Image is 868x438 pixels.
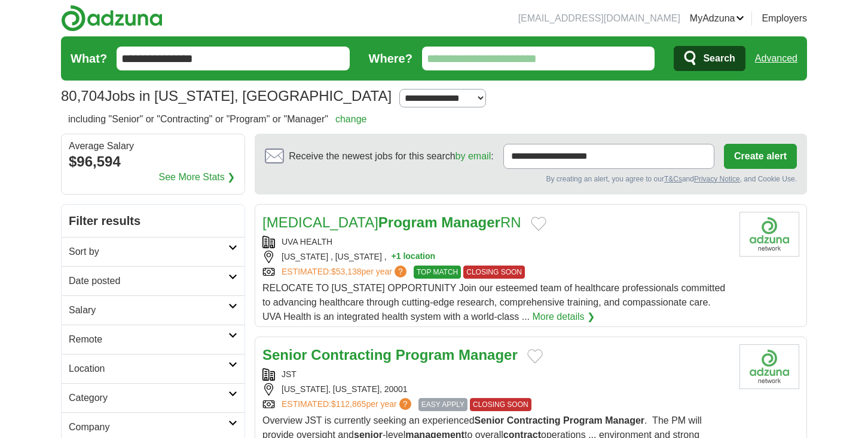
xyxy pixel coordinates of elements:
strong: Manager [605,415,644,425]
span: 80,704 [61,85,105,107]
h2: Salary [69,303,228,317]
strong: Contracting [311,347,392,363]
h2: Filter results [62,205,244,237]
a: Sort by [62,237,244,266]
a: T&Cs [664,175,682,183]
button: Search [674,46,745,71]
a: Remote [62,325,244,354]
a: Advanced [755,47,797,70]
button: Add to favorite jobs [531,217,546,231]
img: UVA Health System logo [739,212,799,257]
span: ? [399,398,411,410]
a: UVA HEALTH [282,237,332,246]
span: EASY APPLY [418,398,467,411]
div: By creating an alert, you agree to our and , and Cookie Use. [265,174,797,184]
a: Employers [762,11,807,26]
h2: Category [69,391,228,405]
li: [EMAIL_ADDRESS][DOMAIN_NAME] [518,11,680,26]
span: $112,865 [331,399,366,409]
span: RELOCATE TO [US_STATE] OPPORTUNITY Join our esteemed team of healthcare professionals committed t... [262,283,725,322]
strong: Senior [475,415,505,425]
a: Date posted [62,266,244,295]
strong: Program [396,347,455,363]
span: Search [703,47,735,70]
span: CLOSING SOON [470,398,531,411]
label: What? [71,50,107,67]
h2: Location [69,362,228,376]
span: $53,138 [331,267,362,276]
a: Category [62,383,244,412]
a: Location [62,354,244,383]
strong: Senior [262,347,307,363]
button: Create alert [724,144,797,169]
h2: Sort by [69,245,228,259]
img: Company logo [739,344,799,389]
button: +1 location [392,251,436,263]
span: CLOSING SOON [463,266,525,279]
button: Add to favorite jobs [527,349,543,363]
span: + [392,251,396,263]
div: $96,594 [69,151,237,172]
img: Adzuna logo [61,5,163,32]
a: MyAdzuna [690,11,745,26]
strong: Program [378,214,438,230]
div: [US_STATE], [US_STATE], 20001 [262,383,730,396]
strong: Program [563,415,603,425]
a: Senior Contracting Program Manager [262,347,518,363]
h2: Company [69,420,228,434]
a: by email [456,151,491,161]
a: change [335,114,367,124]
a: [MEDICAL_DATA]Program ManagerRN [262,214,521,230]
h2: including "Senior" or "Contracting" or "Program" or "Manager" [68,112,366,127]
strong: Contracting [507,415,561,425]
span: Receive the newest jobs for this search : [289,149,493,164]
h2: Date posted [69,274,228,288]
a: Salary [62,295,244,325]
label: Where? [369,50,412,67]
h1: Jobs in [US_STATE], [GEOGRAPHIC_DATA] [61,88,392,104]
a: ESTIMATED:$112,865per year? [282,398,414,411]
strong: Manager [441,214,500,230]
a: Privacy Notice [694,175,740,183]
span: ? [395,266,407,277]
div: [US_STATE] , [US_STATE] , [262,251,730,263]
a: ESTIMATED:$53,138per year? [282,266,409,279]
strong: Manager [459,347,518,363]
h2: Remote [69,332,228,347]
div: Average Salary [69,141,237,151]
div: JST [262,368,730,381]
a: More details ❯ [532,310,595,324]
span: TOP MATCH [414,266,461,279]
a: See More Stats ❯ [159,170,236,184]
